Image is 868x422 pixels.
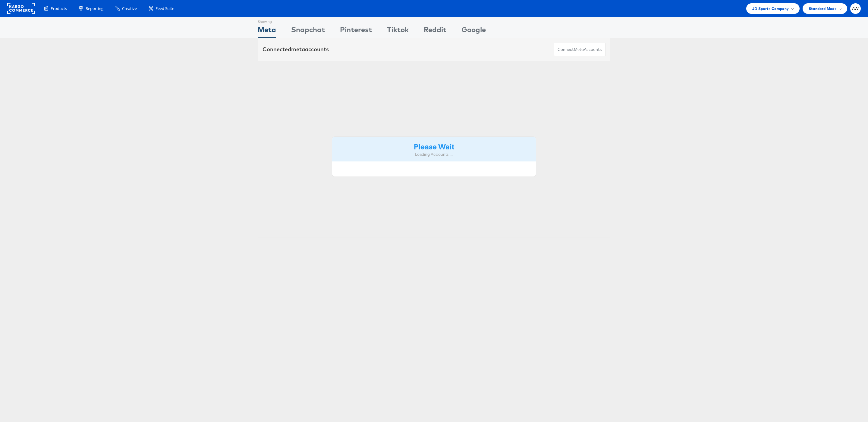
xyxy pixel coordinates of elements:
span: JD Sports Company [752,5,789,12]
div: Showing [258,17,276,24]
div: Meta [258,24,276,38]
span: Reporting [86,6,103,11]
strong: Please Wait [414,141,454,151]
div: Snapchat [291,24,325,38]
span: Creative [122,6,137,11]
div: Connected accounts [263,45,329,53]
div: Google [461,24,486,38]
span: Products [51,6,67,11]
button: ConnectmetaAccounts [554,43,605,56]
div: Pinterest [340,24,372,38]
div: Reddit [424,24,446,38]
div: Loading Accounts .... [337,152,531,157]
div: Tiktok [387,24,409,38]
span: Feed Suite [156,6,174,11]
span: meta [291,46,305,53]
span: Standard Mode [809,5,837,12]
span: AW [852,7,859,11]
span: meta [574,47,584,52]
